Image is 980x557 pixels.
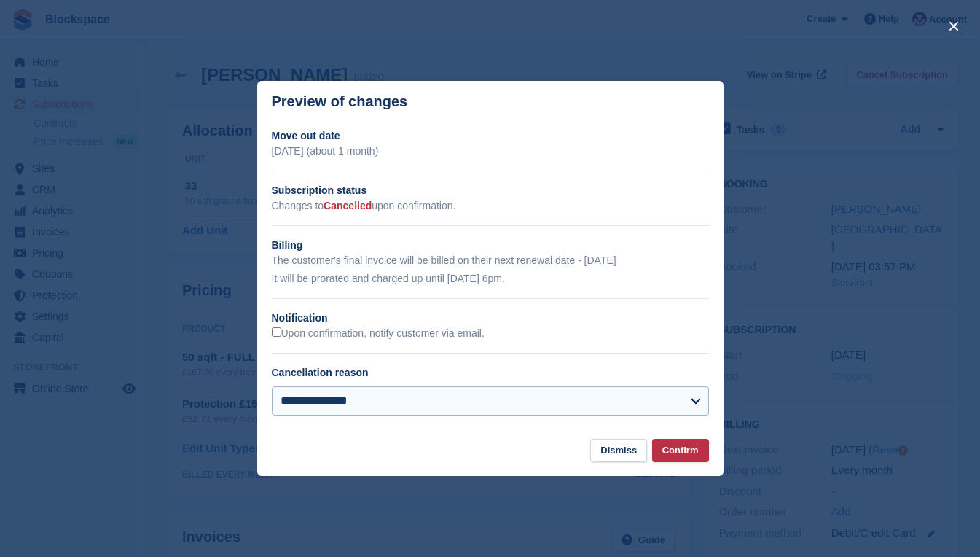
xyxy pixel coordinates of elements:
label: Upon confirmation, notify customer via email. [272,327,485,340]
p: The customer's final invoice will be billed on their next renewal date - [DATE] [272,253,709,268]
h2: Billing [272,238,709,253]
p: [DATE] (about 1 month) [272,144,709,159]
h2: Notification [272,311,709,326]
p: Changes to upon confirmation. [272,198,709,214]
button: close [942,15,965,38]
h2: Move out date [272,128,709,144]
label: Cancellation reason [272,367,369,378]
h2: Subscription status [272,183,709,198]
p: It will be prorated and charged up until [DATE] 6pm. [272,271,709,287]
button: Dismiss [590,439,647,463]
p: Preview of changes [272,93,408,110]
input: Upon confirmation, notify customer via email. [272,327,281,337]
span: Cancelled [324,200,372,211]
button: Confirm [652,439,709,463]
